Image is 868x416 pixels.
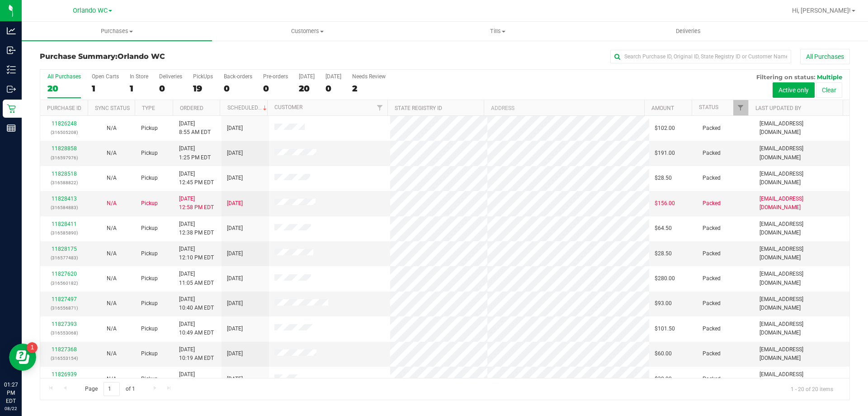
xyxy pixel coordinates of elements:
span: Multiple [817,73,842,81]
span: [EMAIL_ADDRESS][DOMAIN_NAME] [759,245,844,262]
span: Pickup [141,375,158,383]
span: Filtering on status: [756,73,815,81]
span: [DATE] [227,174,243,182]
inline-svg: Retail [7,104,16,113]
span: Hi, [PERSON_NAME]! [792,7,851,14]
span: Orlando WC [118,52,165,61]
a: 11828411 [52,221,77,227]
span: [DATE] 1:25 PM EDT [179,144,211,162]
div: 0 [224,83,252,94]
div: In Store [130,73,148,80]
div: 1 [130,83,148,94]
p: 08/22 [4,405,18,412]
a: Sync Status [95,105,130,111]
span: [DATE] [227,124,243,133]
p: (316588822) [46,178,82,187]
span: [DATE] [227,375,243,383]
span: $280.00 [655,274,675,283]
a: State Registry ID [395,105,442,111]
span: [DATE] 12:58 PM EDT [179,195,214,212]
button: N/A [107,249,117,258]
span: $60.00 [655,349,672,358]
span: [EMAIL_ADDRESS][DOMAIN_NAME] [759,370,844,387]
a: Type [142,105,155,111]
button: N/A [107,274,117,283]
a: 11828518 [52,171,77,177]
p: (316597976) [46,153,82,162]
span: $28.50 [655,174,672,182]
a: 11827620 [52,271,77,277]
span: [DATE] 12:38 PM EDT [179,220,214,237]
span: Customers [212,27,402,35]
span: Packed [703,249,721,258]
inline-svg: Inbound [7,46,16,55]
span: Packed [703,124,721,133]
span: [EMAIL_ADDRESS][DOMAIN_NAME] [759,195,844,212]
span: Not Applicable [107,300,117,306]
span: [DATE] 8:55 AM EDT [179,120,211,137]
a: 11828175 [52,246,77,252]
span: Purchases [22,27,212,35]
span: Deliveries [664,27,713,35]
span: [DATE] 10:40 AM EDT [179,295,214,312]
a: 11828413 [52,196,77,202]
span: Pickup [141,149,158,158]
a: 11828858 [52,145,77,152]
inline-svg: Reports [7,124,16,133]
span: Pickup [141,249,158,258]
span: [DATE] [227,224,243,233]
span: Not Applicable [107,275,117,282]
span: Pickup [141,274,158,283]
span: Not Applicable [107,225,117,231]
a: Customers [212,22,402,41]
span: [EMAIL_ADDRESS][DOMAIN_NAME] [759,320,844,337]
a: Deliveries [593,22,783,41]
span: $28.50 [655,249,672,258]
span: Not Applicable [107,376,117,382]
a: Filter [733,100,748,115]
input: 1 [104,382,120,396]
span: Not Applicable [107,250,117,257]
div: Deliveries [159,73,182,80]
span: [DATE] 12:10 PM EDT [179,245,214,262]
a: Last Updated By [755,105,801,111]
div: 0 [325,83,341,94]
span: [DATE] 12:45 PM EDT [179,170,214,187]
span: $191.00 [655,149,675,158]
span: [EMAIL_ADDRESS][DOMAIN_NAME] [759,144,844,162]
p: (316584883) [46,203,82,212]
th: Address [484,100,644,116]
a: Filter [373,100,387,115]
span: [DATE] [227,325,243,333]
span: [DATE] [227,349,243,358]
iframe: Resource center unread badge [27,342,38,353]
span: [DATE] 10:19 AM EDT [179,345,214,363]
a: Ordered [180,105,203,111]
a: Scheduled [227,105,269,111]
a: Customer [274,104,302,110]
button: N/A [107,124,117,133]
button: N/A [107,224,117,233]
button: N/A [107,375,117,383]
button: All Purchases [800,49,850,64]
div: 0 [159,83,182,94]
span: $30.00 [655,375,672,383]
div: Back-orders [224,73,252,80]
span: Not Applicable [107,175,117,181]
p: (316556871) [46,304,82,312]
span: Pickup [141,299,158,308]
div: [DATE] [325,73,341,80]
span: Not Applicable [107,150,117,156]
span: 1 - 20 of 20 items [783,382,840,396]
span: [EMAIL_ADDRESS][DOMAIN_NAME] [759,270,844,287]
a: 11827497 [52,296,77,302]
span: Not Applicable [107,125,117,131]
span: Packed [703,375,721,383]
p: (316505208) [46,128,82,137]
div: PickUps [193,73,213,80]
button: N/A [107,199,117,208]
span: Pickup [141,224,158,233]
inline-svg: Analytics [7,26,16,35]
div: 19 [193,83,213,94]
